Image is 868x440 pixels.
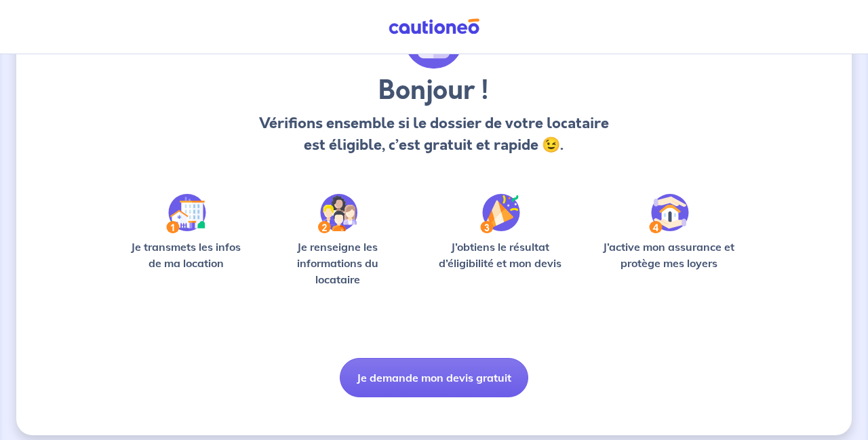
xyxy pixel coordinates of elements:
[269,239,406,287] p: Je renseigne les informations du locataire
[383,18,485,35] img: Cautioneo
[318,194,357,233] img: /static/c0a346edaed446bb123850d2d04ad552/Step-2.svg
[649,194,689,233] img: /static/bfff1cf634d835d9112899e6a3df1a5d/Step-4.svg
[166,194,206,233] img: /static/90a569abe86eec82015bcaae536bd8e6/Step-1.svg
[255,113,612,156] p: Vérifions ensemble si le dossier de votre locataire est éligible, c’est gratuit et rapide 😉.
[125,239,247,271] p: Je transmets les infos de ma location
[340,358,528,397] button: Je demande mon devis gratuit
[428,239,572,271] p: J’obtiens le résultat d’éligibilité et mon devis
[594,239,743,271] p: J’active mon assurance et protège mes loyers
[255,75,612,107] h3: Bonjour !
[480,194,520,233] img: /static/f3e743aab9439237c3e2196e4328bba9/Step-3.svg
